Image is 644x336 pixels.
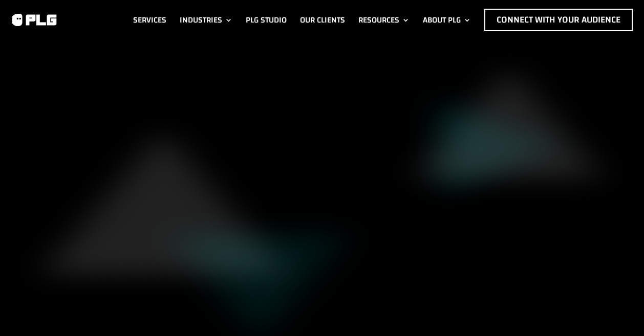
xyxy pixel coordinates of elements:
a: PLG Studio [246,9,287,31]
a: Connect with Your Audience [484,9,633,31]
a: Industries [180,9,232,31]
a: Services [133,9,166,31]
a: Our Clients [300,9,345,31]
a: Resources [358,9,410,31]
a: About PLG [423,9,471,31]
